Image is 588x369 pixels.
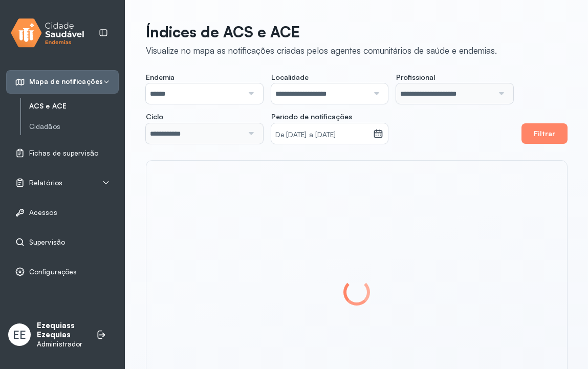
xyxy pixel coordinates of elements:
[11,16,84,50] img: logo.svg
[15,267,110,277] a: Configurações
[396,73,435,82] span: Profissional
[15,207,110,218] a: Acessos
[29,268,77,276] span: Configurações
[29,208,57,217] span: Acessos
[521,123,568,144] button: Filtrar
[37,321,86,340] p: Ezequiass Ezequias
[271,73,309,82] span: Localidade
[146,73,175,82] span: Endemia
[146,23,497,41] p: Índices de ACS e ACE
[146,112,163,121] span: Ciclo
[15,148,110,158] a: Fichas de supervisão
[15,237,110,247] a: Supervisão
[37,340,86,349] p: Administrador
[29,120,119,133] a: Cidadãos
[13,328,26,341] span: EE
[29,179,62,187] span: Relatórios
[271,112,352,121] span: Período de notificações
[29,102,119,111] a: ACS e ACE
[29,100,119,113] a: ACS e ACE
[29,238,65,247] span: Supervisão
[29,122,119,131] a: Cidadãos
[275,130,369,140] small: De [DATE] a [DATE]
[146,45,497,56] div: Visualize no mapa as notificações criadas pelos agentes comunitários de saúde e endemias.
[29,149,98,158] span: Fichas de supervisão
[29,77,103,86] span: Mapa de notificações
